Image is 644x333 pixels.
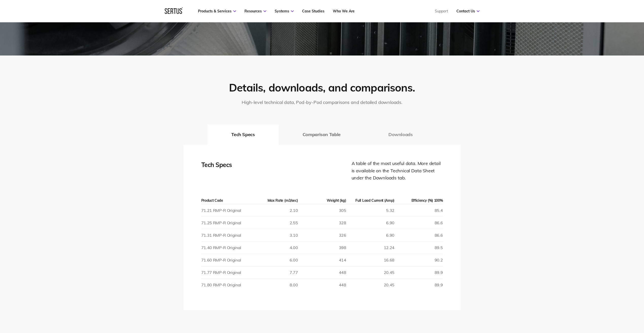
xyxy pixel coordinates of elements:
td: 20.45 [346,266,394,279]
div: A table of the most useful data. More detail is available on the Technical Data Sheet under the D... [352,160,443,182]
button: Comparison Table [279,124,365,145]
th: Product Code [201,197,250,204]
a: Case Studies [302,9,324,13]
td: 448 [298,279,346,291]
td: 328 [298,217,346,229]
td: 90.2 [394,254,443,266]
a: Systems [275,9,294,13]
td: 16.68 [346,254,394,266]
td: 448 [298,266,346,279]
td: 6.00 [250,254,298,266]
td: 71.21 RMP-R Original [201,204,250,217]
td: 71.77 RMP-R Original [201,266,250,279]
a: Products & Services [198,9,236,13]
td: 86.6 [394,229,443,242]
td: 4.00 [250,242,298,254]
td: 2.10 [250,204,298,217]
td: 71.31 RMP-R Original [201,229,250,242]
td: 414 [298,254,346,266]
td: 89.9 [394,279,443,291]
p: High-level technical data, Pod-by-Pod comparisons and detailed downloads. [161,99,483,105]
td: 398 [298,242,346,254]
td: 86.6 [394,217,443,229]
button: Downloads [365,124,437,145]
th: Weight (kg) [298,197,346,204]
td: 6.90 [346,229,394,242]
td: 71.40 RMP-R Original [201,242,250,254]
a: Who We Are [333,9,355,13]
td: 326 [298,229,346,242]
td: 20.45 [346,279,394,291]
td: 85.4 [394,204,443,217]
td: 71.25 RMP-R Original [201,217,250,229]
td: 71.80 RMP-R Original [201,279,250,291]
div: Tech Specs [201,160,252,182]
a: Contact Us [456,9,480,13]
td: 5.32 [346,204,394,217]
td: 12.24 [346,242,394,254]
td: 2.55 [250,217,298,229]
th: Efficiency (%) 100% [394,197,443,204]
a: Resources [244,9,266,13]
iframe: Chat Widget [553,274,644,333]
td: 6.90 [346,217,394,229]
td: 71.60 RMP-R Original [201,254,250,266]
th: Full Load Current (Amp) [346,197,394,204]
td: 89.5 [394,242,443,254]
td: 305 [298,204,346,217]
a: Support [435,9,448,13]
td: 7.77 [250,266,298,279]
td: 8.00 [250,279,298,291]
td: 3.10 [250,229,298,242]
th: Max Rate (m3/sec) [250,197,298,204]
td: 89.9 [394,266,443,279]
